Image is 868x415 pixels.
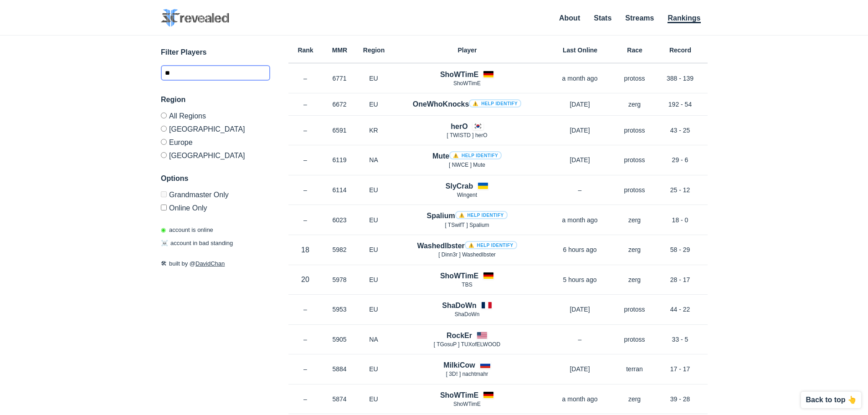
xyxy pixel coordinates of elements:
p: – [288,126,323,135]
h4: ShoWTimE [440,69,478,80]
p: zerg [616,275,653,284]
p: 17 - 17 [653,364,708,374]
p: 44 - 22 [653,305,708,314]
a: ⚠️ Help identify [455,211,508,219]
p: EU [357,215,391,225]
span: [ TSwifТ ] Spalium [445,222,489,228]
p: EU [357,364,391,374]
p: 5884 [323,364,357,374]
span: ☠️ [161,240,168,246]
p: – [544,335,616,344]
label: Only show accounts currently laddering [161,201,270,212]
p: 5953 [323,305,357,314]
p: – [288,335,323,344]
p: a month ago [544,215,616,225]
input: Europe [161,139,167,145]
p: zerg [616,245,653,254]
h6: Rank [288,47,323,53]
p: NA [357,335,391,344]
p: 39 - 28 [653,395,708,404]
p: 25 - 12 [653,185,708,195]
p: – [288,155,323,164]
p: – [288,215,323,225]
p: – [288,305,323,314]
p: 6114 [323,185,357,195]
p: 33 - 5 [653,335,708,344]
p: a month ago [544,395,616,404]
p: [DATE] [544,305,616,314]
span: Wingent [457,192,477,198]
h4: Spalium [426,210,507,221]
p: – [544,185,616,195]
p: a month ago [544,74,616,83]
a: Rankings [668,14,700,23]
p: account is online [161,225,213,235]
p: protoss [616,335,653,344]
span: ShoWTimE [453,80,481,87]
h6: Race [616,47,653,53]
a: Streams [625,14,654,22]
input: Grandmaster Only [161,191,167,197]
h6: Player [391,47,544,53]
p: 6771 [323,74,357,83]
p: 18 [288,245,323,255]
p: 18 - 0 [653,215,708,225]
h6: Last Online [544,47,616,53]
p: 192 - 54 [653,100,708,109]
p: 6023 [323,215,357,225]
span: [ TWISTD ] herO [447,132,487,138]
p: [DATE] [544,126,616,135]
p: Back to top 👆 [806,396,857,404]
label: Only Show accounts currently in Grandmaster [161,191,270,201]
a: Stats [594,14,611,22]
span: ◉ [161,226,166,233]
h4: herO [451,121,467,132]
h4: Mute [432,151,502,161]
h3: Region [161,94,270,105]
span: [ 3Dǃ ] nachtmahr [446,371,488,377]
p: zerg [616,215,653,225]
p: protoss [616,74,653,83]
p: 5 hours ago [544,275,616,284]
p: [DATE] [544,364,616,374]
span: ShoWTimE [453,401,481,407]
p: 6672 [323,100,357,109]
h3: Options [161,173,270,184]
input: Online Only [161,205,167,210]
h6: Region [357,47,391,53]
p: KR [357,126,391,135]
label: Europe [161,135,270,149]
p: 5905 [323,335,357,344]
p: 388 - 139 [653,74,708,83]
h4: ShoWTimE [440,390,478,400]
h4: RockEr [447,330,472,341]
span: [ TGosuP ] TUXofELWOOD [434,341,501,348]
a: ⚠️ Help identify [469,99,521,108]
p: 28 - 17 [653,275,708,284]
h4: ShoWTimE [440,271,478,281]
p: EU [357,305,391,314]
p: [DATE] [544,100,616,109]
p: built by @ [161,259,270,268]
p: EU [357,395,391,404]
p: protoss [616,185,653,195]
p: protoss [616,126,653,135]
span: 🛠 [161,260,167,267]
p: 6 hours ago [544,245,616,254]
p: 6591 [323,126,357,135]
input: [GEOGRAPHIC_DATA] [161,126,167,132]
span: [ NWCE ] Mute [449,162,485,168]
label: [GEOGRAPHIC_DATA] [161,149,270,159]
p: 43 - 25 [653,126,708,135]
label: [GEOGRAPHIC_DATA] [161,122,270,135]
p: EU [357,100,391,109]
a: DavidChan [195,260,225,267]
img: SC2 Revealed [161,9,229,27]
h4: MilkiCow [443,360,475,370]
p: EU [357,74,391,83]
h4: WashedIbster [417,241,517,251]
p: EU [357,275,391,284]
p: terran [616,364,653,374]
span: TBS [462,282,472,288]
p: protoss [616,155,653,164]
